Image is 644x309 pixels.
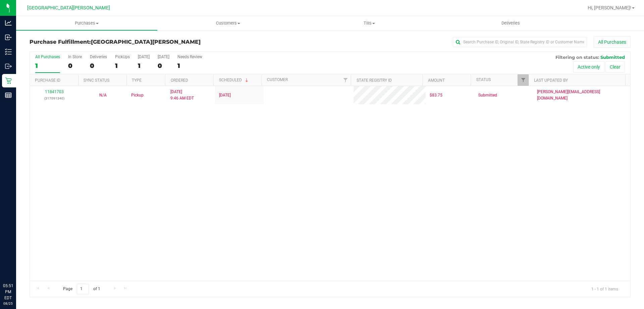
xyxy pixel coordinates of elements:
button: All Purchases [594,36,631,48]
a: 11841703 [45,89,64,94]
div: 0 [158,62,169,70]
div: 0 [90,62,107,70]
a: Purchase ID [35,78,60,83]
span: [GEOGRAPHIC_DATA][PERSON_NAME] [91,39,201,45]
inline-svg: Analytics [5,20,12,26]
span: 1 - 1 of 1 items [586,284,624,294]
inline-svg: Retail [5,77,12,84]
a: Customer [267,77,288,82]
a: Amount [428,78,445,83]
a: Last Updated By [534,78,568,83]
p: 08/25 [3,301,13,306]
div: Needs Review [177,54,202,59]
div: In Store [68,54,82,59]
span: [DATE] 9:46 AM EDT [170,89,194,102]
a: Ordered [171,78,188,83]
button: N/A [99,92,107,99]
a: Filter [340,74,351,86]
a: Purchases [16,16,157,30]
button: Active only [573,61,604,73]
input: 1 [77,284,89,294]
a: Filter [518,74,529,86]
inline-svg: Inbound [5,34,12,41]
div: Deliveries [90,54,107,59]
input: Search Purchase ID, Original ID, State Registry ID or Customer Name... [453,37,587,47]
span: Customers [158,20,298,26]
span: Hi, [PERSON_NAME]! [588,5,631,10]
a: Tills [299,16,440,30]
span: Pickup [131,92,144,99]
a: Sync Status [84,78,109,83]
div: 1 [177,62,202,70]
span: $83.75 [430,92,442,99]
a: Scheduled [219,78,250,82]
div: [DATE] [138,54,150,59]
span: Submitted [600,54,625,60]
span: [GEOGRAPHIC_DATA][PERSON_NAME] [27,5,110,11]
a: State Registry ID [357,78,392,83]
div: PickUps [115,54,130,59]
h3: Purchase Fulfillment: [30,39,230,45]
inline-svg: Inventory [5,48,12,55]
p: (317091340) [34,95,74,102]
div: 1 [35,62,60,70]
a: Deliveries [440,16,581,30]
a: Customers [157,16,299,30]
a: Type [132,78,142,83]
button: Clear [605,61,625,73]
span: Tills [299,20,439,26]
iframe: Resource center [7,255,27,275]
p: 05:51 PM EDT [3,283,13,301]
span: [PERSON_NAME][EMAIL_ADDRESS][DOMAIN_NAME] [537,89,626,102]
div: [DATE] [158,54,169,59]
span: Filtering on status: [555,54,599,60]
div: 1 [115,62,130,70]
div: 0 [68,62,82,70]
a: Status [476,77,491,82]
inline-svg: Outbound [5,63,12,70]
inline-svg: Reports [5,92,12,99]
span: [DATE] [219,92,231,99]
span: Deliveries [492,20,529,26]
span: Page of 1 [57,284,106,294]
span: Submitted [478,92,497,99]
span: Purchases [16,20,157,26]
span: Not Applicable [99,93,107,98]
div: 1 [138,62,150,70]
div: All Purchases [35,54,60,59]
